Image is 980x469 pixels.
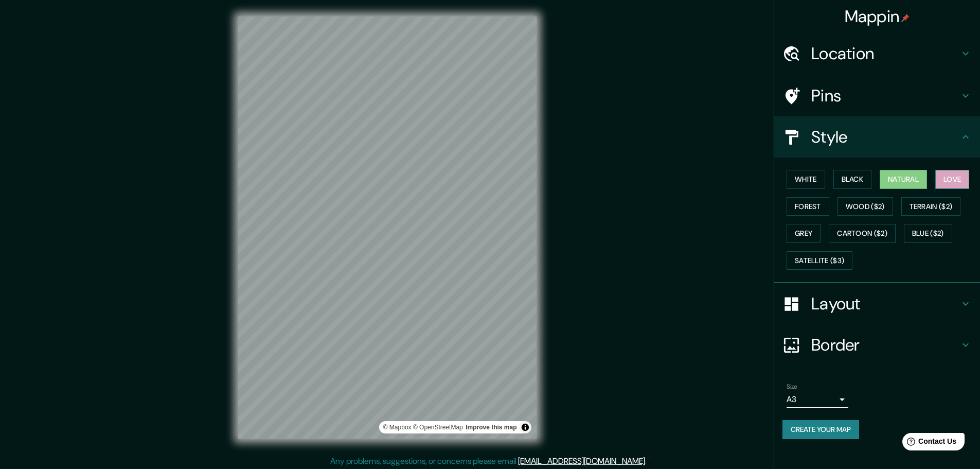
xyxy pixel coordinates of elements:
[238,16,537,439] canvas: Map
[811,127,959,147] h4: Style
[774,116,980,158] div: Style
[904,224,952,243] button: Blue ($2)
[330,455,647,467] p: Any problems, suggestions, or concerns please email .
[888,429,969,458] iframe: Help widget launcher
[466,424,516,431] a: Map feedback
[648,455,650,467] div: .
[833,170,872,189] button: Black
[787,197,829,216] button: Forest
[880,170,927,189] button: Natural
[383,424,412,431] a: Mapbox
[774,283,980,324] div: Layout
[647,455,648,467] div: .
[901,14,910,22] img: pin-icon.png
[787,251,852,270] button: Satellite ($3)
[518,456,645,466] a: [EMAIL_ADDRESS][DOMAIN_NAME]
[774,75,980,116] div: Pins
[413,424,463,431] a: OpenStreetMap
[811,293,959,314] h4: Layout
[782,420,859,439] button: Create your map
[901,197,961,216] button: Terrain ($2)
[519,421,531,433] button: Toggle attribution
[811,335,959,355] h4: Border
[774,33,980,74] div: Location
[935,170,969,189] button: Love
[774,324,980,366] div: Border
[838,197,893,216] button: Wood ($2)
[829,224,896,243] button: Cartoon ($2)
[787,391,848,408] div: A3
[787,383,797,391] label: Size
[787,170,825,189] button: White
[787,224,821,243] button: Grey
[811,43,959,64] h4: Location
[811,85,959,106] h4: Pins
[845,6,910,27] h4: Mappin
